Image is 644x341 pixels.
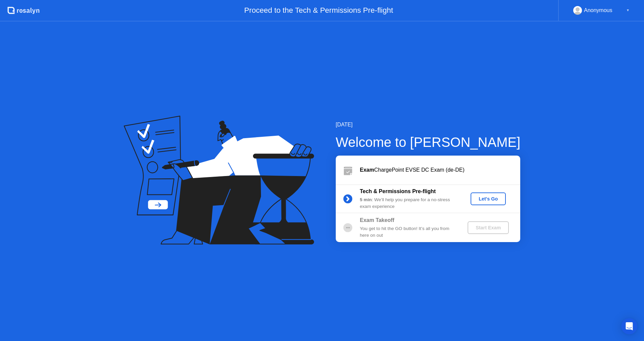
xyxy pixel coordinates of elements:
button: Start Exam [468,221,509,234]
b: Exam Takeoff [360,217,394,223]
div: Welcome to [PERSON_NAME] [336,132,521,152]
div: Open Intercom Messenger [621,318,637,334]
div: [DATE] [336,121,521,129]
b: 5 min [360,197,372,202]
button: Let's Go [471,192,506,205]
div: Start Exam [470,225,506,230]
div: ChargePoint EVSE DC Exam (de-DE) [360,166,520,174]
div: You get to hit the GO button! It’s all you from here on out [360,225,457,239]
div: : We’ll help you prepare for a no-stress exam experience [360,196,457,210]
div: ▼ [626,6,630,15]
b: Tech & Permissions Pre-flight [360,188,436,194]
b: Exam [360,167,374,173]
div: Let's Go [473,196,503,202]
div: Anonymous [584,6,612,15]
